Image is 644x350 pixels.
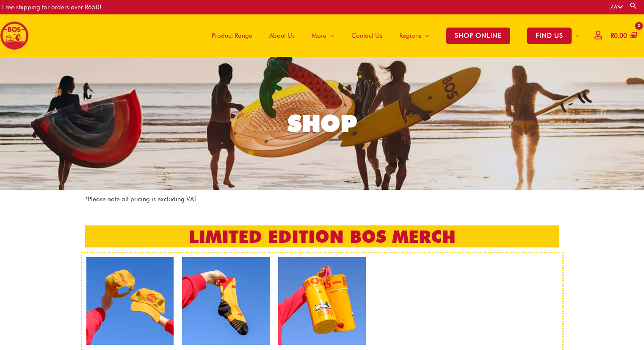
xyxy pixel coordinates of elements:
span: SHOP ONLINE [446,28,510,44]
span: More [312,23,326,48]
h2: LIMITED EDITION BOS MERCH [85,225,559,247]
span: Regions [399,23,421,48]
div: SHOP [287,112,357,135]
a: Product Range [203,14,261,57]
a: SHOP ONLINE [438,14,519,57]
span: Contact Us [351,23,382,48]
a: Search button [629,2,638,10]
img: bos cap [86,257,174,345]
bdi: 0.00 [611,32,627,39]
nav: Site Navigation [197,14,588,57]
a: ZA [610,3,623,11]
span: R [611,32,614,39]
a: More [303,14,343,57]
span: Product Range [212,23,252,48]
a: About Us [261,14,303,57]
img: bos x versus socks [182,257,270,345]
img: bos cooler bag [278,257,366,345]
a: Contact Us [343,14,391,57]
p: *Please note all pricing is excluding VAT [85,194,559,205]
span: About Us [269,23,295,48]
a: View Shopping Cart, empty [609,26,638,45]
a: Regions [391,14,438,57]
span: FIND US [527,28,572,44]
